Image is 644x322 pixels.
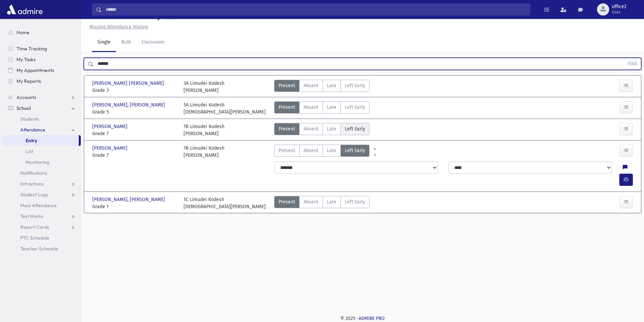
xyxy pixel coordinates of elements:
a: Missing Attendance History [87,24,148,30]
span: Absent [304,147,318,154]
div: © 2025 - [92,315,633,322]
span: Test Marks [20,213,43,219]
span: Present [279,147,295,154]
span: Time Tracking [17,46,47,52]
div: 7B Limudei Kodesh [PERSON_NAME] [184,145,224,159]
div: 1C Limudei Kodesh [DEMOGRAPHIC_DATA][PERSON_NAME] [184,196,266,210]
a: Single [92,33,116,52]
span: Late [327,82,336,89]
img: AdmirePro [5,3,44,16]
span: Students [20,116,39,122]
span: Absent [304,82,318,89]
span: Grade 7 [92,130,177,137]
span: Absent [304,198,318,205]
a: Attendance [3,124,81,135]
input: Search [102,3,530,16]
span: Infractions [20,181,44,187]
a: Time Tracking [3,43,81,54]
span: My Reports [17,78,41,84]
span: PTC Schedule [20,235,49,241]
span: Meal Attendance [20,202,57,208]
span: [PERSON_NAME] [92,123,129,130]
span: Grade 5 [92,108,177,116]
span: [PERSON_NAME] [92,145,129,152]
a: Bulk [116,33,136,52]
span: Late [327,147,336,154]
span: Late [327,125,336,132]
span: Notifications [20,170,47,176]
button: Find [624,58,641,70]
span: [PERSON_NAME], [PERSON_NAME] [92,101,166,108]
span: Student Logs [20,192,48,198]
a: School [3,103,81,114]
div: 7B Limudei Kodesh [PERSON_NAME] [184,123,224,137]
span: Left Early [345,198,365,205]
span: Left Early [345,82,365,89]
span: Present [279,125,295,132]
a: My Tasks [3,54,81,65]
span: Present [279,104,295,111]
div: AttTypes [274,196,369,210]
span: Home [17,29,29,35]
span: Present [279,82,295,89]
a: Report Cards [3,222,81,232]
span: Teacher Schedule [20,246,58,252]
span: Attendance [20,127,45,133]
span: Grade 1 [92,203,177,210]
span: School [17,105,31,111]
span: Present [279,198,295,205]
div: 5A Limudei Kodesh [DEMOGRAPHIC_DATA][PERSON_NAME] [184,101,266,116]
span: My Tasks [17,56,35,63]
span: Left Early [345,125,365,132]
a: Infractions [3,178,81,189]
span: List [26,148,33,154]
span: Late [327,198,336,205]
a: PTC Schedule [3,232,81,243]
span: Late [327,104,336,111]
a: Notifications [3,168,81,178]
a: My Reports [3,76,81,86]
a: Monitoring [3,157,81,168]
a: Students [3,114,81,124]
div: AttTypes [274,101,369,116]
u: Missing Attendance History [89,24,148,30]
div: 3A Limudei Kodesh [PERSON_NAME] [184,80,224,94]
span: Grade 7 [92,152,177,159]
a: Meal Attendance [3,200,81,211]
a: Accounts [3,92,81,103]
a: List [3,146,81,157]
a: Test Marks [3,211,81,222]
span: Monitoring [26,159,49,165]
span: office2 [612,4,626,9]
div: AttTypes [274,80,369,94]
span: My Appointments [17,67,54,73]
div: AttTypes [274,123,369,137]
span: Absent [304,125,318,132]
a: Entry [3,135,79,146]
span: [PERSON_NAME], [PERSON_NAME] [92,196,166,203]
a: Home [3,27,81,38]
span: Report Cards [20,224,49,230]
a: My Appointments [3,65,81,76]
span: Left Early [345,104,365,111]
span: Grade 3 [92,87,177,94]
span: Entry [26,138,37,144]
div: AttTypes [274,145,369,159]
span: Left Early [345,147,365,154]
span: Accounts [17,94,36,100]
span: Absent [304,104,318,111]
a: Teacher Schedule [3,243,81,254]
a: Classroom [136,33,170,52]
span: User [612,9,626,15]
span: [PERSON_NAME] [PERSON_NAME] [92,80,165,87]
a: Student Logs [3,189,81,200]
